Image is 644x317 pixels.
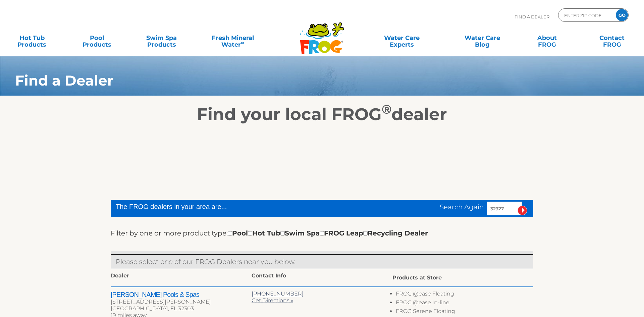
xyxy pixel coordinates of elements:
[111,272,252,281] div: Dealer
[252,272,392,281] div: Contact Info
[392,272,533,283] div: Products at Store
[440,203,485,211] span: Search Again:
[296,13,348,54] img: Frog Products Logo
[361,31,442,45] a: Water CareExperts
[228,228,428,239] div: Pool Hot Tub Swim Spa FROG Leap Recycling Dealer
[7,31,57,45] a: Hot TubProducts
[116,256,528,267] p: Please select one of our FROG Dealers near you below.
[382,102,391,117] sup: ®
[515,8,549,25] p: Find A Dealer
[457,31,507,45] a: Water CareBlog
[522,31,572,45] a: AboutFROG
[396,308,533,317] li: FROG Serene Floating
[137,31,187,45] a: Swim SpaProducts
[111,299,252,305] div: [STREET_ADDRESS][PERSON_NAME]
[71,31,122,45] a: PoolProducts
[111,228,228,239] label: Filter by one or more product type:
[252,297,293,304] a: Get Directions »
[396,290,533,299] li: FROG @ease Floating
[201,31,264,45] a: Fresh MineralWater∞
[616,9,628,21] input: GO
[111,290,252,299] h2: [PERSON_NAME] Pools & Spas
[241,40,244,45] sup: ∞
[15,72,576,89] h1: Find a Dealer
[518,206,527,215] input: Submit
[111,305,252,312] div: [GEOGRAPHIC_DATA], FL 32303
[396,299,533,308] li: FROG @ease In-line
[587,31,637,45] a: ContactFROG
[116,202,324,212] div: The FROG dealers in your area are...
[252,290,304,297] a: [PHONE_NUMBER]
[5,104,639,124] h2: Find your local FROG dealer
